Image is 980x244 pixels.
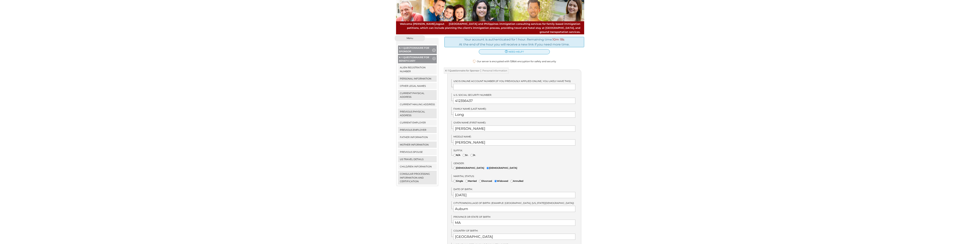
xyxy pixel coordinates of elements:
h3: K-1 Questionnaire for Sponsor [444,68,509,74]
label: Single [453,179,463,183]
button: K-1 Questionnaire for Beneficiary [398,55,437,64]
a: Child/ren Information [398,163,437,170]
input: Single [453,180,456,182]
a: Personal Information [398,75,437,82]
span: Given Name (First Name): [453,121,486,124]
a: need help? [479,49,550,54]
span: need help? [509,50,524,54]
a: Previous Physical Address [398,108,437,118]
span: U.S. Social Security Number: [453,93,492,96]
span: Date of Birth: [453,188,473,191]
input: Divorced [479,180,481,182]
span: Menu [407,37,413,39]
a: logout [436,22,444,25]
a: US Travel Details [398,156,437,162]
a: Consular Processing Information and Certification [398,171,437,184]
input: Jr. [471,154,473,156]
input: N/A [453,154,456,156]
a: Alien Registration Number [398,64,437,74]
span: Province or State of Birth [453,215,490,218]
a: Current Employer [398,119,437,126]
label: Sr. [463,153,468,157]
label: N/A [453,153,460,157]
button: Menu [394,35,425,41]
span: [GEOGRAPHIC_DATA] and Philippines immigration consulting services for family based immigration pe... [400,22,580,34]
span: Country of Birth: [453,229,478,232]
label: Married [465,179,477,183]
span: Marital Status: [453,175,474,178]
span: Family Name (Last Name): [453,107,486,110]
input: Married [465,180,468,182]
a: Father Information [398,134,437,140]
span: Suffix: [453,149,463,152]
label: Annulled [510,179,523,183]
span: Welcome [PERSON_NAME], [400,22,444,26]
div: Your account is authenticated for 1 hour. Remaining time: At the end of the hour you will receive... [444,37,584,47]
input: Widowed [494,180,497,182]
span: USCIS Online Account Number (IF you previously applied online, you likely have this) [453,80,571,83]
a: Other Legal Names [398,83,437,89]
a: Previous Spouse [398,149,437,155]
span: Personal Information [480,69,507,72]
span: City/Town/Village of Birth: (Example: [GEOGRAPHIC_DATA], [US_STATE][DEMOGRAPHIC_DATA]) [453,202,574,204]
label: Jr. [471,153,476,157]
label: [DEMOGRAPHIC_DATA] [453,166,484,170]
input: [DEMOGRAPHIC_DATA] [486,167,489,169]
label: [DEMOGRAPHIC_DATA] [486,166,517,170]
span: Middle Name: [453,135,471,138]
a: Current Physical Address [398,90,437,100]
span: 10m 18s [552,38,564,41]
input: Annulled [510,180,513,182]
input: [DEMOGRAPHIC_DATA] [453,167,456,169]
a: Current Mailing Address [398,101,437,108]
label: Widowed [494,179,508,183]
label: Divorced [479,179,492,183]
a: Mother Information [398,141,437,148]
button: K-1 Questionnaire for Sponsor [398,45,437,55]
input: Sr. [463,154,465,156]
span: Our server is encrypted with 128bit encryption for safety and security [477,60,556,63]
span: Gender: [453,162,464,165]
a: Previous Employer [398,127,437,133]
